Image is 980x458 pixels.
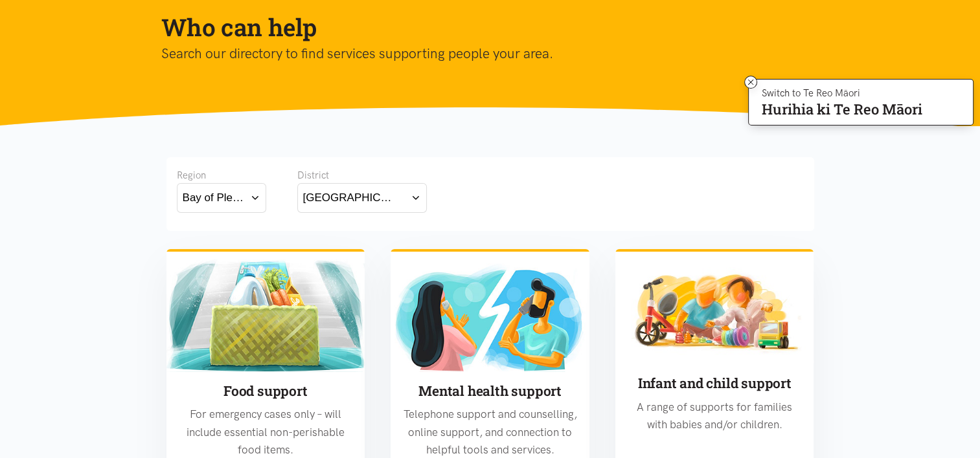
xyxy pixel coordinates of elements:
div: [GEOGRAPHIC_DATA] [303,189,398,206]
button: Bay of Plenty [177,183,266,212]
div: Bay of Plenty [183,189,245,206]
h3: Food support [177,382,355,400]
p: Switch to Te Reo Māori [762,89,922,97]
h3: Infant and child support [626,374,804,393]
p: Hurihia ki Te Reo Māori [762,104,922,115]
h3: Mental health support [401,382,579,400]
div: Region [177,168,266,183]
div: District [297,168,427,183]
h1: Who can help [161,12,799,43]
p: A range of supports for families with babies and/or children. [626,398,804,433]
button: [GEOGRAPHIC_DATA] [297,183,427,212]
p: Search our directory to find services supporting people your area. [161,43,799,65]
